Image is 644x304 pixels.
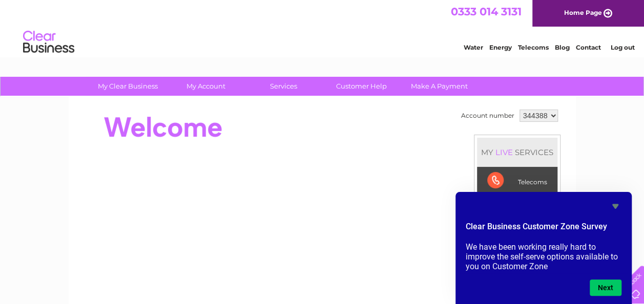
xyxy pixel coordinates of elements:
div: Telecoms [487,167,547,195]
div: Clear Business is a trading name of Verastar Limited (registered in [GEOGRAPHIC_DATA] No. 3667643... [80,6,565,50]
a: 0333 014 3131 [451,5,522,18]
a: Customer Help [319,77,404,96]
a: Services [241,77,326,96]
div: MY SERVICES [477,138,557,167]
div: Clear Business Customer Zone Survey [466,200,621,296]
div: LIVE [493,147,515,157]
a: Telecoms [518,44,549,51]
a: Contact [576,44,601,51]
p: We have been working really hard to improve the self-serve options available to you on Customer Zone [466,242,621,271]
a: My Account [163,77,248,96]
a: Water [464,44,483,51]
img: logo.png [23,27,75,58]
h2: Clear Business Customer Zone Survey [466,221,621,238]
button: Next question [590,279,621,296]
button: Hide survey [609,200,621,212]
a: My Clear Business [86,77,170,96]
td: Account number [459,107,517,124]
a: Energy [489,44,512,51]
a: Blog [555,44,570,51]
a: Make A Payment [397,77,482,96]
a: Log out [610,44,634,51]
